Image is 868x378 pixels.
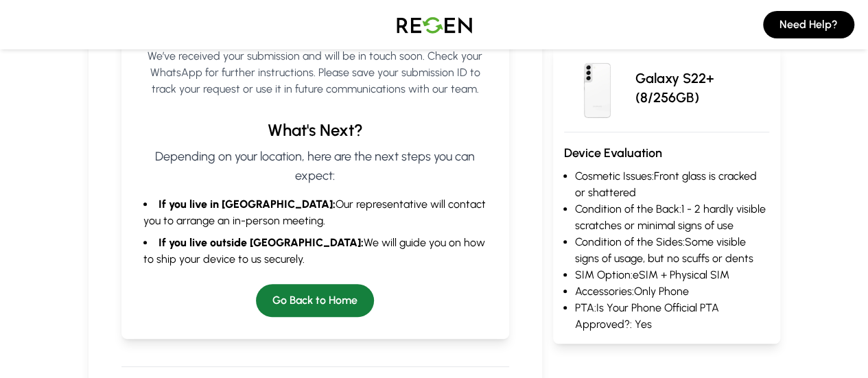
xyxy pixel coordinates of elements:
p: Galaxy S22+ (8/256GB) [635,69,769,107]
img: Logo [386,5,482,44]
strong: If you live outside [GEOGRAPHIC_DATA]: [159,236,364,249]
li: Our representative will contact you to arrange an in-person meeting. [143,196,487,229]
h3: Device Evaluation [564,143,769,163]
li: SIM Option: eSIM + Physical SIM [575,267,769,283]
strong: If you live in [GEOGRAPHIC_DATA]: [159,198,336,211]
li: Condition of the Back: 1 - 2 hardly visible scratches or minimal signs of use [575,201,769,234]
li: Condition of the Sides: Some visible signs of usage, but no scuffs or dents [575,234,769,267]
li: Cosmetic Issues: Front glass is cracked or shattered [575,168,769,201]
button: Go Back to Home [256,284,374,317]
button: Need Help? [763,11,854,38]
li: PTA: Is Your Phone Official PTA Approved?: Yes [575,300,769,333]
p: Depending on your location, here are the next steps you can expect: [143,147,487,185]
img: Galaxy S22+ [564,55,630,121]
li: Accessories: Only Phone [575,283,769,300]
h3: What's Next? [143,119,487,141]
li: We will guide you on how to ship your device to us securely. [143,235,487,268]
p: We’ve received your submission and will be in touch soon. Check your WhatsApp for further instruc... [143,48,487,97]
